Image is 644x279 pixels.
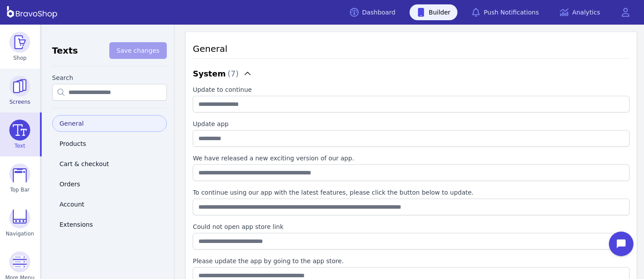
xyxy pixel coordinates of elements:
div: System [193,68,239,80]
span: Screens [10,98,31,105]
label: Could not open app store link [193,222,630,231]
button: Save changes [109,42,167,59]
span: Shop [13,54,26,62]
a: Extensions [52,216,167,233]
a: Dashboard [343,4,403,20]
img: BravoShop [7,6,57,18]
span: Save changes [117,47,160,54]
span: ( 7 ) [227,68,239,80]
label: Search [52,73,167,82]
label: To continue using our app with the latest features, please click the button below to update. [193,188,630,197]
span: Navigation [6,230,34,237]
span: Top Bar [10,186,30,193]
label: Update to continue [193,85,630,94]
label: Update app [193,120,630,128]
a: Orders [52,176,167,192]
a: Analytics [553,4,607,20]
a: Account [52,196,167,213]
a: Builder [410,4,458,20]
button: System (7) [189,66,255,82]
label: Please update the app by going to the app store. [193,257,630,265]
a: Cart & checkout [52,156,167,172]
a: General [52,115,167,132]
h1: General [193,43,630,55]
a: Products [52,135,167,152]
h1: Texts [52,44,78,57]
label: We have released a new exciting version of our app. [193,154,630,163]
span: Text [14,142,25,149]
a: Push Notifications [464,4,546,20]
